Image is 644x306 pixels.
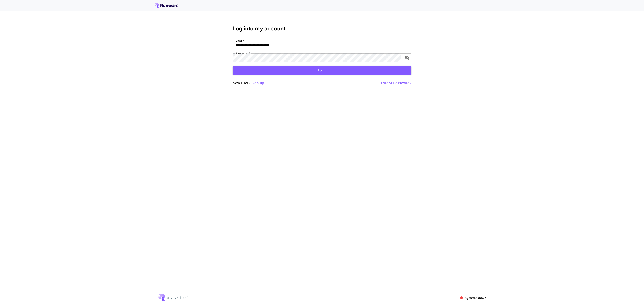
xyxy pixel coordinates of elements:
label: Email [236,39,244,43]
h3: Log into my account [233,26,411,32]
button: Login [233,66,411,75]
p: Systems down [465,295,486,300]
button: toggle password visibility [403,54,411,62]
button: Sign up [251,80,264,86]
p: © 2025, [URL] [167,295,189,300]
p: New user? [233,80,264,86]
label: Password [236,51,250,55]
button: Forgot Password? [381,80,411,86]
